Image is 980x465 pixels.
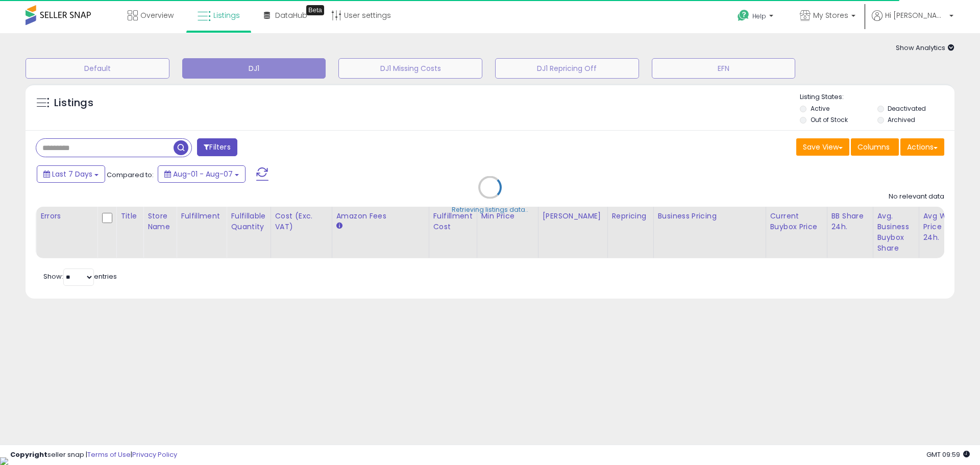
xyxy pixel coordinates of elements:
i: Get Help [737,9,750,22]
span: 2025-08-15 09:59 GMT [926,450,970,459]
button: DJ1 Missing Costs [338,58,482,79]
a: Hi [PERSON_NAME] [872,10,953,33]
span: Hi [PERSON_NAME] [885,10,946,20]
a: Privacy Policy [132,450,177,459]
span: Overview [140,10,174,20]
button: DJ1 [182,58,326,79]
a: Terms of Use [87,450,131,459]
button: DJ1 Repricing Off [495,58,639,79]
span: My Stores [813,10,848,20]
div: Tooltip anchor [306,5,324,15]
strong: Copyright [10,450,47,459]
div: seller snap | | [10,450,177,460]
button: EFN [652,58,796,79]
div: Retrieving listings data.. [452,205,528,214]
button: Default [26,58,169,79]
span: Help [752,12,766,20]
a: Help [729,2,783,33]
span: Listings [213,10,240,20]
span: DataHub [275,10,307,20]
span: Show Analytics [896,43,954,53]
